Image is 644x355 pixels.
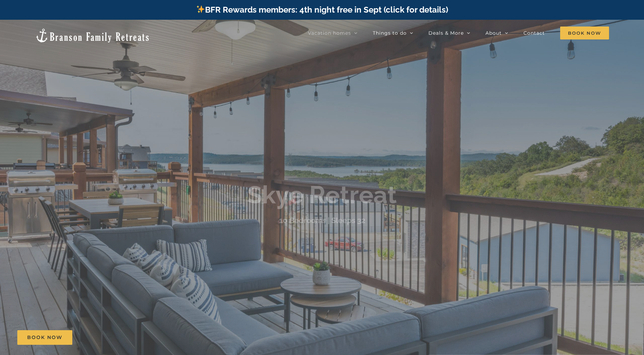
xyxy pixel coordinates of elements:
img: ✨ [197,5,205,13]
a: BFR Rewards members: 4th night free in Sept (click for details) [196,5,448,15]
span: Book Now [560,27,609,39]
b: Skye Retreat [247,181,397,209]
a: Book Now [17,330,72,345]
a: Contact [523,26,545,40]
a: About [485,26,508,40]
span: About [485,31,502,35]
span: Contact [523,31,545,35]
span: Deals & More [428,31,464,35]
a: Vacation homes [308,26,357,40]
span: Book Now [27,335,62,340]
span: Things to do [373,31,407,35]
nav: Main Menu [308,26,609,40]
a: Deals & More [428,26,470,40]
img: Branson Family Retreats Logo [35,28,150,43]
a: Things to do [373,26,413,40]
h3: 10 Bedrooms | Sleeps 32 [279,216,365,225]
span: Vacation homes [308,31,351,35]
